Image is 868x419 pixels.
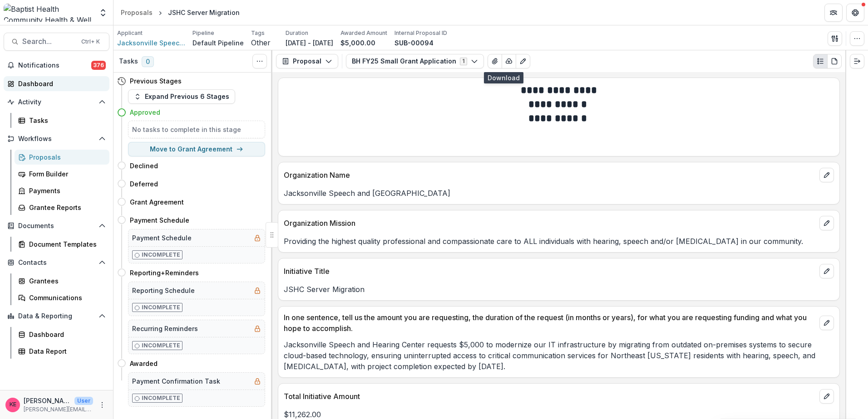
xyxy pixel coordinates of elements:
h5: Payment Schedule [132,233,192,243]
p: Tags [251,29,265,37]
a: Payments [15,183,109,198]
span: Documents [18,222,95,230]
span: Data & Reporting [18,312,95,320]
div: JSHC Server Migration [168,8,240,17]
a: Dashboard [15,327,109,342]
button: Open Documents [4,219,109,233]
button: Get Help [846,4,864,22]
a: Data Report [15,344,109,359]
div: Proposals [29,152,102,162]
p: Organization Mission [284,218,816,229]
p: Pipeline [192,29,214,37]
h5: Reporting Schedule [132,286,195,295]
h4: Payment Schedule [130,215,189,225]
p: SUB-00094 [395,38,434,48]
a: Proposals [117,6,156,19]
div: Payments [29,186,102,195]
button: Open entity switcher [97,4,109,22]
div: Katie E [10,402,16,408]
h5: Recurring Reminders [132,324,198,333]
p: Initiative Title [284,266,816,277]
a: Jacksonville Speech and [GEOGRAPHIC_DATA] [117,38,185,48]
p: Duration [286,29,308,37]
button: Expand Previous 6 Stages [128,89,235,104]
p: [PERSON_NAME] [24,396,71,405]
h4: Previous Stages [130,76,182,86]
p: Awarded Amount [340,29,387,37]
h4: Approved [130,107,160,117]
span: Workflows [18,135,95,143]
h4: Declined [130,161,158,171]
button: Toggle View Cancelled Tasks [252,54,267,68]
button: BH FY25 Small Grant Application1 [346,54,484,68]
div: Ctrl + K [79,37,102,47]
p: Incomplete [142,394,180,402]
h5: No tasks to complete in this stage [132,125,261,134]
span: Other [251,39,271,47]
p: Jacksonville Speech and [GEOGRAPHIC_DATA] [284,188,834,199]
button: edit [819,389,834,404]
p: Jacksonville Speech and Hearing Center requests $5,000 to modernize our IT infrastructure by migr... [284,339,834,372]
span: 0 [142,56,154,67]
p: In one sentence, tell us the amount you are requesting, the duration of the request (in months or... [284,312,816,334]
p: Organization Name [284,170,816,180]
a: Grantees [15,273,109,288]
button: More [97,400,108,410]
a: Communications [15,290,109,305]
div: Grantees [29,276,102,286]
button: edit [819,316,834,330]
span: Contacts [18,259,95,267]
button: Search... [4,33,109,51]
button: Plaintext view [813,54,828,68]
div: Dashboard [29,330,102,339]
span: 376 [91,61,106,70]
div: Proposals [121,8,153,17]
div: Dashboard [18,79,102,88]
button: Proposal [276,54,338,68]
span: Activity [18,98,95,106]
button: View Attached Files [488,54,502,68]
h4: Grant Agreement [130,197,184,207]
a: Proposals [15,150,109,165]
button: edit [819,216,834,230]
h3: Tasks [119,58,138,65]
p: Internal Proposal ID [395,29,447,37]
h5: Payment Confirmation Task [132,376,220,386]
button: Partners [824,4,843,22]
div: Form Builder [29,169,102,179]
p: User [74,397,93,405]
div: Document Templates [29,239,102,249]
button: Open Data & Reporting [4,309,109,323]
button: Open Activity [4,95,109,109]
span: Search... [22,37,76,46]
a: Form Builder [15,166,109,181]
button: Notifications376 [4,58,109,73]
p: Applicant [117,29,143,37]
h4: Deferred [130,179,158,189]
button: edit [819,264,834,278]
p: Default Pipeline [192,38,244,48]
button: PDF view [827,54,842,68]
nav: breadcrumb [117,6,243,19]
span: Notifications [18,62,91,69]
div: Data Report [29,346,102,356]
p: Incomplete [142,341,180,350]
a: Dashboard [4,76,109,91]
button: edit [819,168,834,182]
div: Communications [29,293,102,302]
p: [PERSON_NAME][EMAIL_ADDRESS][DOMAIN_NAME] [24,405,93,414]
h4: Reporting+Reminders [130,268,199,278]
button: Open Contacts [4,255,109,270]
button: Move to Grant Agreement [128,142,265,156]
div: Grantee Reports [29,203,102,212]
p: Incomplete [142,251,180,259]
a: Document Templates [15,237,109,252]
p: Total Initiative Amount [284,391,816,402]
button: Open Workflows [4,132,109,146]
h4: Awarded [130,359,158,368]
button: Expand right [850,54,864,68]
p: $5,000.00 [340,38,375,48]
a: Tasks [15,113,109,128]
p: Incomplete [142,303,180,312]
